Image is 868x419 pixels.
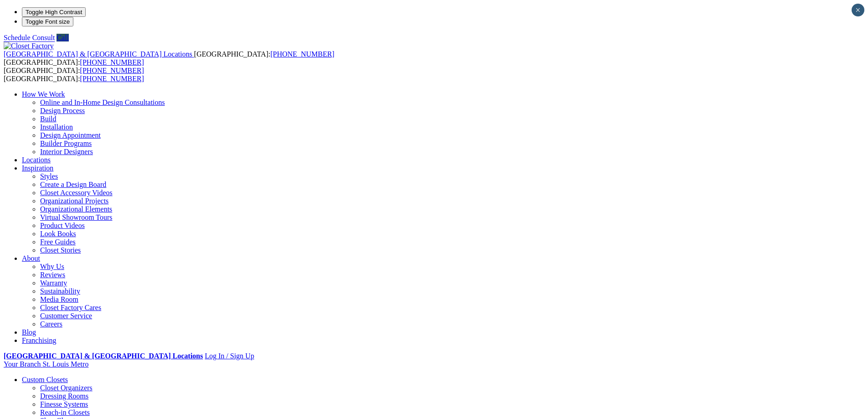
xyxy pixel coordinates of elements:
[40,205,112,213] a: Organizational Elements
[4,360,88,368] a: Your Branch St. Louis Metro
[26,9,82,16] span: Toggle High Contrast
[42,360,88,368] span: St. Louis Metro
[270,50,334,58] a: [PHONE_NUMBER]
[40,238,76,246] a: Free Guides
[80,58,144,66] a: [PHONE_NUMBER]
[40,197,108,205] a: Organizational Projects
[22,254,40,262] a: About
[4,50,334,66] span: [GEOGRAPHIC_DATA]: [GEOGRAPHIC_DATA]:
[40,246,81,254] a: Closet Stories
[40,213,113,221] a: Virtual Showroom Tours
[22,328,36,336] a: Blog
[40,222,85,229] a: Product Videos
[4,42,54,50] img: Closet Factory
[40,189,113,197] a: Closet Accessory Videos
[22,156,51,164] a: Locations
[22,336,56,344] a: Franchising
[4,67,144,83] span: [GEOGRAPHIC_DATA]: [GEOGRAPHIC_DATA]:
[4,50,194,58] a: [GEOGRAPHIC_DATA] & [GEOGRAPHIC_DATA] Locations
[56,34,69,41] a: Call
[22,164,53,172] a: Inspiration
[40,140,92,147] a: Builder Programs
[40,384,92,392] a: Closet Organizers
[40,312,92,320] a: Customer Service
[40,148,93,155] a: Interior Designers
[22,17,73,26] button: Toggle Font size
[4,34,55,41] a: Schedule Consult
[205,352,254,360] a: Log In / Sign Up
[40,123,73,131] a: Installation
[40,115,56,123] a: Build
[80,75,144,83] a: [PHONE_NUMBER]
[40,392,88,400] a: Dressing Rooms
[40,107,85,114] a: Design Process
[852,4,864,16] button: Close
[4,352,203,360] a: [GEOGRAPHIC_DATA] & [GEOGRAPHIC_DATA] Locations
[40,172,58,180] a: Styles
[40,400,88,408] a: Finesse Systems
[40,181,106,188] a: Create a Design Board
[22,90,65,98] a: How We Work
[4,50,192,58] span: [GEOGRAPHIC_DATA] & [GEOGRAPHIC_DATA] Locations
[40,271,65,279] a: Reviews
[40,295,78,303] a: Media Room
[40,279,67,287] a: Warranty
[40,131,101,139] a: Design Appointment
[4,360,41,368] span: Your Branch
[22,376,68,383] a: Custom Closets
[40,263,64,270] a: Why Us
[40,98,165,106] a: Online and In-Home Design Consultations
[80,67,144,74] a: [PHONE_NUMBER]
[22,7,86,17] button: Toggle High Contrast
[40,287,80,295] a: Sustainability
[40,304,101,311] a: Closet Factory Cares
[40,230,76,238] a: Look Books
[26,18,70,25] span: Toggle Font size
[40,320,62,328] a: Careers
[40,409,90,416] a: Reach-in Closets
